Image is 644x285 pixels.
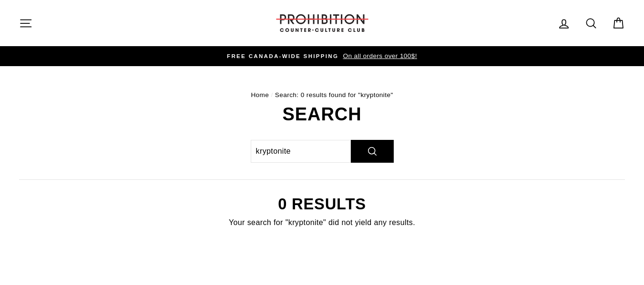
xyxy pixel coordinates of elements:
img: PROHIBITION COUNTER-CULTURE CLUB [275,14,370,32]
h2: 0 results [19,197,625,212]
nav: breadcrumbs [19,90,625,100]
span: Search: 0 results found for "kryptonite" [275,91,393,98]
span: On all orders over 100$! [340,52,417,59]
h1: Search [19,105,625,123]
input: Search our store [251,140,351,163]
span: / [271,91,273,98]
a: Home [251,91,269,98]
a: FREE CANADA-WIDE SHIPPING On all orders over 100$! [21,51,623,61]
p: Your search for "kryptonite" did not yield any results. [19,216,625,229]
span: FREE CANADA-WIDE SHIPPING [227,53,338,59]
